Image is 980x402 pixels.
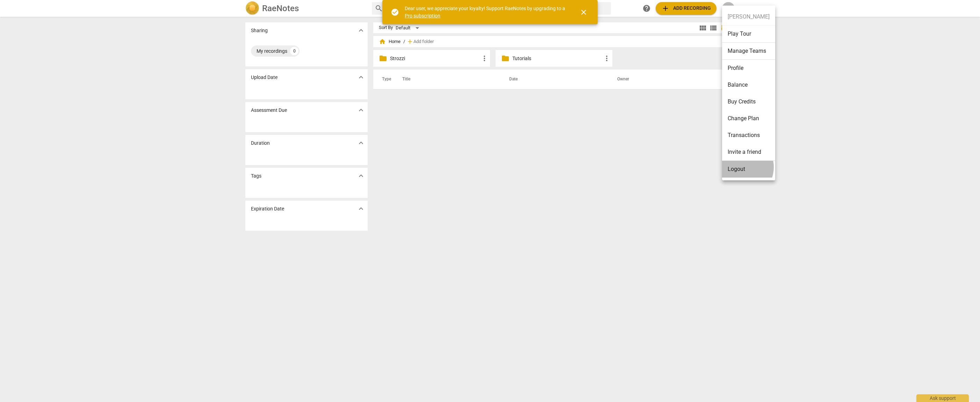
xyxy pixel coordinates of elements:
li: Play Tour [722,26,775,43]
span: close [579,8,588,16]
div: Dear user, we appreciate your loyalty! Support RaeNotes by upgrading to a [405,5,567,19]
button: Close [575,4,592,21]
a: Pro subscription [405,13,440,19]
span: check_circle [391,8,399,16]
